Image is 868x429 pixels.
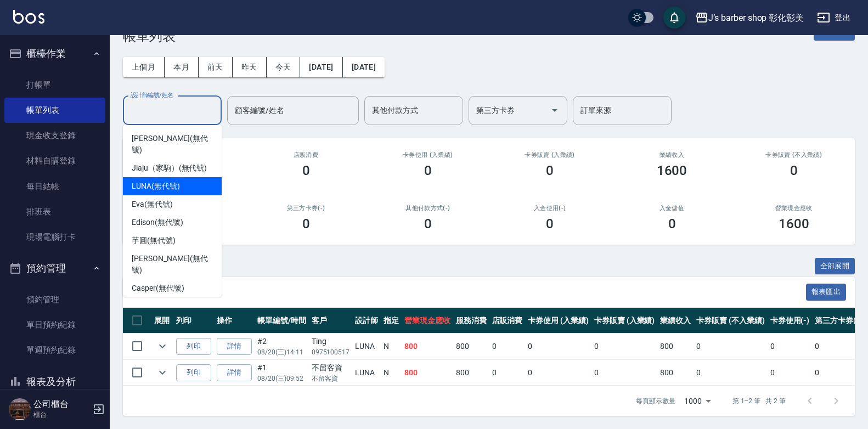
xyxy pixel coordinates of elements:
h2: 其他付款方式(-) [380,205,476,212]
th: 營業現金應收 [402,308,453,334]
span: LUNA (無代號) [132,180,180,192]
th: 設計師 [352,308,381,334]
th: 操作 [214,308,255,334]
button: 列印 [176,338,211,355]
td: 0 [525,360,591,386]
button: 報表及分析 [4,368,105,396]
a: 詳情 [217,364,252,381]
label: 設計師編號/姓名 [131,91,173,99]
button: 櫃檯作業 [4,39,105,68]
button: 昨天 [233,57,267,77]
h2: 入金儲值 [624,205,719,212]
img: Person [9,398,31,420]
h3: 0 [302,163,310,178]
th: 指定 [381,308,402,334]
button: 本月 [165,57,199,77]
th: 帳單編號/時間 [255,308,309,334]
span: Jiaju（家駒） (無代號) [132,162,207,174]
button: Open [546,101,563,119]
p: 0975100517 [312,347,350,357]
a: 現金收支登錄 [4,123,105,148]
th: 客戶 [309,308,353,334]
td: 0 [694,334,767,359]
span: 芋圓 (無代號) [132,235,176,246]
th: 店販消費 [489,308,526,334]
p: 不留客資 [312,374,350,383]
a: 現場電腦打卡 [4,224,105,250]
td: 800 [453,360,489,386]
button: J’s barber shop 彰化彰美 [691,7,808,29]
td: LUNA [352,360,381,386]
th: 展開 [151,308,173,334]
h2: 店販消費 [258,151,353,159]
div: 1000 [680,386,715,416]
h2: 營業現金應收 [746,205,842,212]
h3: 1600 [779,216,809,232]
td: N [381,334,402,359]
button: expand row [154,338,171,354]
button: [DATE] [343,57,385,77]
td: LUNA [352,334,381,359]
h2: 業績收入 [624,151,719,159]
td: #1 [255,360,309,386]
th: 業績收入 [657,308,694,334]
h5: 公司櫃台 [33,399,89,410]
h3: 0 [546,163,554,178]
button: 今天 [267,57,301,77]
th: 卡券販賣 (不入業績) [694,308,767,334]
a: 預約管理 [4,287,105,312]
a: 帳單列表 [4,98,105,123]
span: Casper (無代號) [132,283,184,294]
th: 列印 [173,308,214,334]
button: expand row [154,364,171,381]
span: [PERSON_NAME] (無代號) [132,133,213,156]
td: N [381,360,402,386]
h2: 卡券使用 (入業績) [380,151,476,159]
h2: 卡券販賣 (入業績) [502,151,598,159]
button: 預約管理 [4,254,105,283]
h3: 0 [302,216,310,232]
td: 800 [657,360,694,386]
td: 0 [591,360,658,386]
h2: 第三方卡券(-) [258,205,353,212]
span: Edison (無代號) [132,217,183,228]
th: 卡券使用(-) [768,308,813,334]
span: Eva (無代號) [132,199,173,210]
p: 第 1–2 筆 共 2 筆 [732,396,786,406]
p: 每頁顯示數量 [636,396,675,406]
th: 第三方卡券(-) [812,308,865,334]
span: [PERSON_NAME] (無代號) [132,253,213,276]
td: 0 [812,334,865,359]
h2: 入金使用(-) [502,205,598,212]
button: [DATE] [300,57,342,77]
a: 每日結帳 [4,174,105,199]
h3: 帳單列表 [123,29,176,44]
td: 0 [812,360,865,386]
p: 08/20 (三) 14:11 [257,347,306,357]
p: 08/20 (三) 09:52 [257,374,306,383]
h3: 0 [424,163,432,178]
a: 報表匯出 [806,286,847,297]
button: 前天 [199,57,233,77]
button: 上個月 [123,57,165,77]
h3: 0 [668,216,676,232]
p: 櫃台 [33,410,89,420]
button: 登出 [813,8,855,28]
td: 0 [694,360,767,386]
a: 打帳單 [4,72,105,98]
td: 0 [489,334,526,359]
h3: 0 [546,216,554,232]
td: 0 [525,334,591,359]
h3: 0 [424,216,432,232]
td: 0 [489,360,526,386]
td: 0 [768,334,813,359]
button: 報表匯出 [806,284,847,301]
th: 服務消費 [453,308,489,334]
td: #2 [255,334,309,359]
button: save [663,7,685,29]
th: 卡券販賣 (入業績) [591,308,658,334]
h3: 0 [790,163,798,178]
td: 800 [657,334,694,359]
a: 單日預約紀錄 [4,312,105,337]
a: 排班表 [4,199,105,224]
